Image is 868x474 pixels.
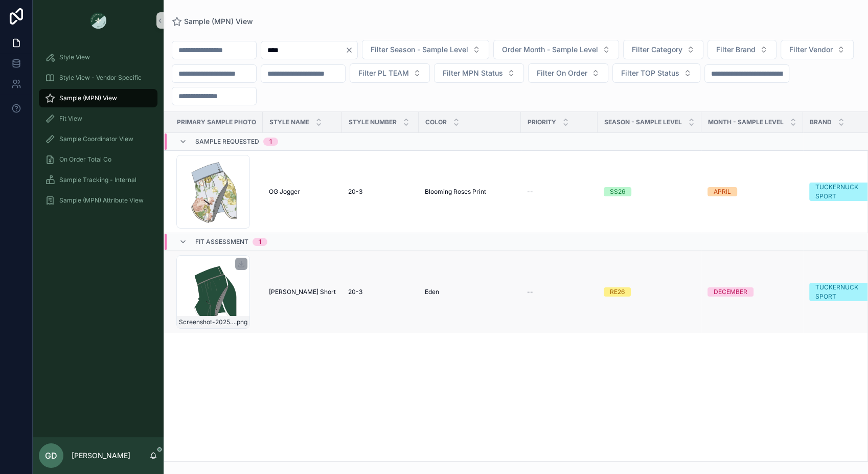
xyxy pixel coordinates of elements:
span: PRIORITY [528,118,556,126]
a: [PERSON_NAME] Short [269,288,336,296]
span: On Order Total Co [59,155,111,164]
span: PRIMARY SAMPLE PHOTO [177,118,256,126]
div: 1 [259,238,261,246]
button: Select Button [434,63,524,83]
span: Eden [425,288,439,296]
span: Filter On Order [537,68,587,78]
div: scrollable content [33,41,164,223]
button: Clear [345,46,357,54]
span: Color [425,118,447,126]
div: DECEMBER [714,287,747,297]
span: Filter Vendor [789,44,833,55]
span: Filter MPN Status [443,68,503,78]
span: Sample Tracking - Internal [59,176,136,184]
button: Select Button [781,40,854,59]
span: Filter TOP Status [621,68,679,78]
span: Style Name [269,118,309,126]
div: APRIL [714,187,731,196]
p: [PERSON_NAME] [72,450,130,461]
span: Sample (MPN) View [59,94,117,102]
a: SS26 [604,187,695,196]
a: Fit View [39,109,157,128]
a: Sample (MPN) View [39,89,157,107]
a: Sample Coordinator View [39,130,157,148]
span: GD [45,449,57,462]
button: Select Button [612,63,700,83]
div: RE26 [610,287,625,297]
button: Select Button [350,63,430,83]
a: On Order Total Co [39,150,157,169]
span: Sample Requested [195,138,259,146]
div: SS26 [610,187,625,196]
a: Style View - Vendor Specific [39,69,157,87]
span: Style Number [349,118,397,126]
a: Sample Tracking - Internal [39,171,157,189]
a: Sample (MPN) View [172,16,253,27]
div: TUCKERNUCK SPORT [815,283,867,301]
button: Select Button [362,40,489,59]
span: Style View [59,53,90,61]
a: 20-3 [348,188,413,196]
span: Style View - Vendor Specific [59,74,142,82]
span: 20-3 [348,188,362,196]
span: Filter Brand [716,44,756,55]
span: Sample (MPN) Attribute View [59,196,144,205]
img: App logo [90,12,106,29]
span: Sample (MPN) View [184,16,253,27]
span: Filter Season - Sample Level [371,44,468,55]
span: Fit View [59,115,82,123]
a: 20-3 [348,288,413,296]
a: -- [527,188,591,196]
span: 20-3 [348,288,362,296]
a: Style View [39,48,157,66]
span: Sample Coordinator View [59,135,133,143]
span: -- [527,188,533,196]
span: Filter PL TEAM [358,68,409,78]
a: DECEMBER [707,287,797,297]
span: OG Jogger [269,188,300,196]
span: Season - Sample Level [604,118,682,126]
a: -- [527,288,591,296]
span: Blooming Roses Print [425,188,486,196]
span: Brand [810,118,832,126]
a: APRIL [707,187,797,196]
a: Eden [425,288,515,296]
span: Screenshot-2025-08-05-at-1.36.15-PM [179,318,235,326]
div: 1 [269,138,272,146]
button: Select Button [707,40,776,59]
button: Select Button [493,40,619,59]
button: Select Button [623,40,703,59]
span: -- [527,288,533,296]
a: OG Jogger [269,188,336,196]
a: Screenshot-2025-08-05-at-1.36.15-PM.png [176,255,257,329]
div: TUCKERNUCK SPORT [815,183,867,201]
span: .png [235,318,247,326]
a: Sample (MPN) Attribute View [39,191,157,210]
a: RE26 [604,287,695,297]
a: Blooming Roses Print [425,188,515,196]
span: Order Month - Sample Level [502,44,598,55]
span: Filter Category [632,44,682,55]
button: Select Button [528,63,608,83]
span: Fit Assessment [195,238,248,246]
span: MONTH - SAMPLE LEVEL [708,118,784,126]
